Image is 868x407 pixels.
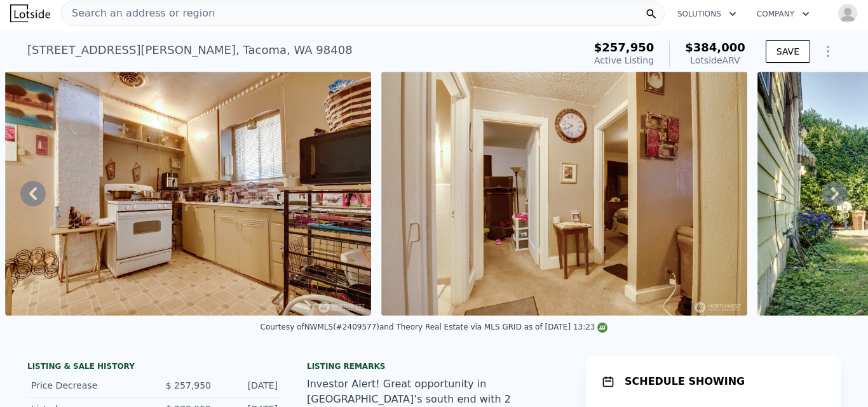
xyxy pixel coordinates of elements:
[594,41,654,54] span: $257,950
[685,54,745,67] div: Lotside ARV
[594,55,654,65] span: Active Listing
[837,3,858,23] img: avatar
[766,40,810,63] button: SAVE
[261,323,608,331] div: Courtesy of NWMLS (#2409577) and Theory Real Estate via MLS GRID as of [DATE] 13:23
[62,6,215,21] span: Search an address or region
[10,4,50,22] img: Lotside
[31,379,144,392] div: Price Decrease
[685,41,745,54] span: $384,000
[5,72,371,316] img: Sale: 167184547 Parcel: 100625761
[747,3,820,25] button: Company
[27,41,353,59] div: [STREET_ADDRESS][PERSON_NAME] , Tacoma , WA 98408
[625,374,745,389] h1: SCHEDULE SHOWING
[221,379,278,392] div: [DATE]
[307,361,561,371] div: Listing remarks
[381,72,747,316] img: Sale: 167184547 Parcel: 100625761
[166,380,211,390] span: $ 257,950
[667,3,747,25] button: Solutions
[815,39,841,64] button: Show Options
[597,323,607,333] img: NWMLS Logo
[27,361,281,374] div: LISTING & SALE HISTORY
